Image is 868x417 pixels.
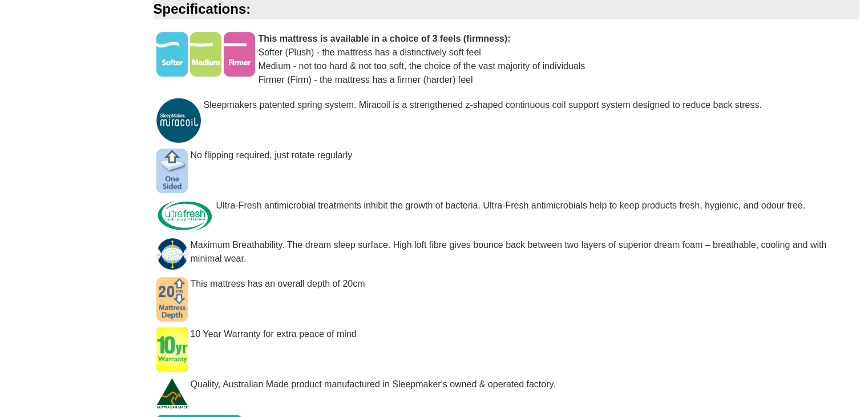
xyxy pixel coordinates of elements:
b: This mattress is available in a choice of 3 feels (firmness): [258,34,510,43]
img: Miracoil Classic [156,98,201,143]
div: Sleepmakers patented spring system. Miracoil is a strengthened z-shaped continuous coil support s... [154,98,860,123]
img: Medium Firmness [190,32,221,77]
img: One Sided [156,149,188,193]
div: This mattress has an overall depth of 20cm [154,277,860,302]
img: Firm Firmness [224,32,255,77]
img: 10 Year Warranty [156,327,188,372]
div: Quality, Australian Made product manufactured in Sleepmaker's owned & operated factory. [154,378,860,403]
div: 10 Year Warranty for extra peace of mind [154,327,860,352]
img: Australian Made [156,378,188,409]
img: Ultra Fresh [156,199,213,232]
img: Plush Firmness [156,32,188,77]
div: Ultra-Fresh antimicrobial treatments inhibit the growth of bacteria. Ultra-Fresh antimicrobials h... [154,199,860,224]
div: Maximum Breathability. The dream sleep surface. High loft fibre gives bounce back between two lay... [154,238,860,277]
div: No flipping required, just rotate regularly [154,149,860,174]
img: Climatix Quilt [156,238,188,270]
div: Softer (Plush) - the mattress has a distinctively soft feel Medium - not too hard & not too soft,... [154,32,860,98]
img: 20cm Deep [156,277,188,322]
